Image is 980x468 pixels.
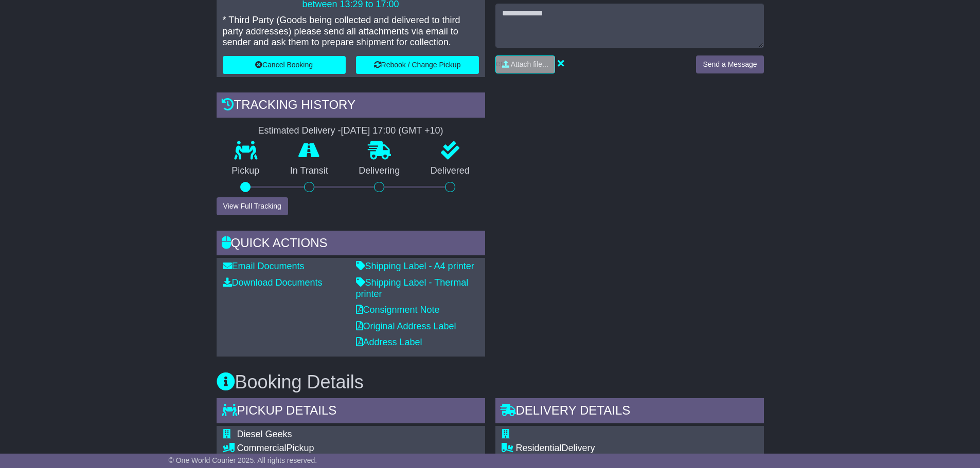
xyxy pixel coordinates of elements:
a: Download Documents [223,277,323,288]
p: In Transit [275,165,344,177]
p: Delivering [344,165,416,177]
span: Commercial [237,443,287,453]
a: Shipping Label - Thermal printer [356,277,469,299]
span: Diesel Geeks [237,429,292,439]
div: Pickup [237,443,470,454]
a: Consignment Note [356,305,440,315]
div: [DATE] 17:00 (GMT +10) [341,125,443,137]
a: Original Address Label [356,321,456,331]
button: View Full Tracking [217,197,288,215]
a: Address Label [356,337,422,347]
div: Pickup Details [217,398,485,426]
p: * Third Party (Goods being collected and delivered to third party addresses) please send all atta... [223,15,479,48]
span: © One World Courier 2025. All rights reserved. [169,456,317,464]
div: Estimated Delivery - [217,125,485,137]
h3: Booking Details [217,372,764,392]
div: Tracking history [217,92,485,120]
div: Delivery [516,443,693,454]
span: Residential [516,443,562,453]
a: Shipping Label - A4 printer [356,261,474,271]
p: Delivered [415,165,485,177]
div: Delivery Details [495,398,764,426]
a: Email Documents [223,261,305,271]
div: Quick Actions [217,231,485,258]
button: Rebook / Change Pickup [356,56,479,74]
p: Pickup [217,165,275,177]
button: Cancel Booking [223,56,346,74]
button: Send a Message [696,55,763,73]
